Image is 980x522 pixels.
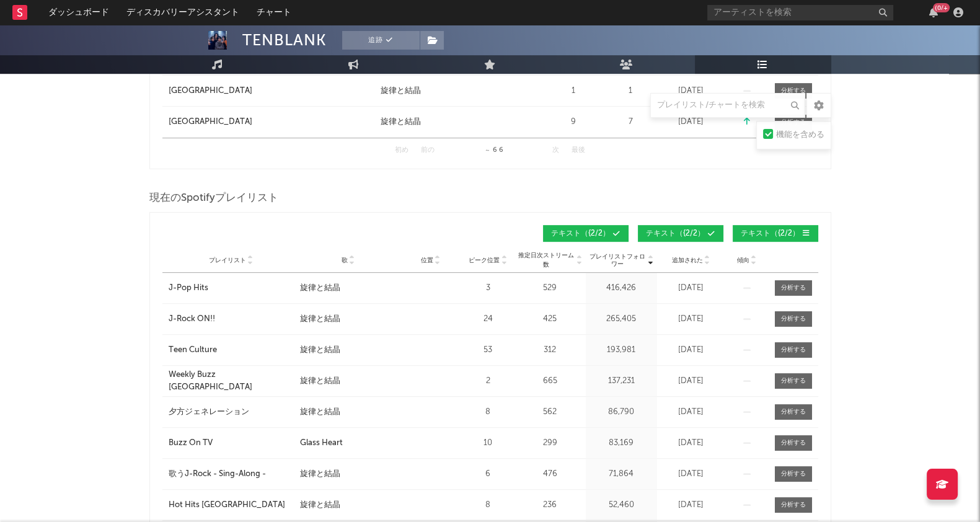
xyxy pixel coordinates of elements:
div: 旋律と結晶 [300,468,340,480]
div: [GEOGRAPHIC_DATA] [169,116,252,128]
div: 6 [465,468,511,480]
div: 旋律と結晶 [381,116,421,128]
div: 機能を含める [776,128,824,143]
a: J-Pop Hits [169,282,294,294]
div: [DATE] [660,406,722,418]
div: [DATE] [660,313,722,325]
span: 歌 [342,257,348,264]
div: 歌うJ-Rock - Sing-Along - [169,468,266,480]
div: 旋律と結晶 [381,85,421,97]
div: 299 [518,437,583,449]
div: 7 [607,116,654,128]
div: 665 [518,375,583,387]
a: 夕方ジェネレーション [169,406,294,418]
div: [DATE] [660,116,722,128]
div: 53 [465,344,511,356]
button: テキスト（{2/2） [733,225,818,242]
button: 最後 [572,147,585,154]
div: Buzz On TV [169,437,213,449]
a: Hot Hits [GEOGRAPHIC_DATA] [169,499,294,511]
div: 416,426 [589,282,654,294]
span: 推定日次ストリーム数 [518,251,575,270]
div: 6 6 [459,143,528,158]
div: 476 [518,468,583,480]
span: 追加された [672,257,703,264]
div: 旋律と結晶 [300,344,340,356]
div: 夕方ジェネレーション [169,406,249,418]
div: 旋律と結晶 [300,406,340,418]
div: Glass Heart [300,437,343,449]
div: 旋律と結晶 [300,313,340,325]
div: 52,460 [589,499,654,511]
div: TENBLANK [242,31,327,50]
div: {0/+ [933,3,950,12]
div: [DATE] [660,85,722,97]
div: [DATE] [660,375,722,387]
div: 旋律と結晶 [300,499,340,511]
span: ～ [485,148,490,153]
div: 8 [465,499,511,511]
button: テキスト（{2/2） [638,225,723,242]
div: [DATE] [660,499,722,511]
div: 1 [607,85,654,97]
div: 3 [465,282,511,294]
a: [GEOGRAPHIC_DATA] [169,116,374,128]
div: 137,231 [589,375,654,387]
a: J-Rock ON!! [169,313,294,325]
a: 歌うJ-Rock - Sing-Along - [169,468,294,480]
div: 425 [518,313,583,325]
a: 旋律と結晶 [381,85,539,97]
div: [GEOGRAPHIC_DATA] [169,85,252,97]
span: テキスト （{2/2） [646,230,705,237]
span: ピーク位置 [469,257,500,264]
div: 旋律と結晶 [300,375,340,387]
input: アーティストを検索 [707,5,893,20]
a: [GEOGRAPHIC_DATA] [169,85,374,97]
button: 次 [552,147,559,154]
a: Buzz On TV [169,437,294,449]
div: [DATE] [660,282,722,294]
div: 1 [545,85,601,97]
div: J-Rock ON!! [169,313,215,325]
a: Weekly Buzz [GEOGRAPHIC_DATA] [169,369,294,393]
span: 現在のSpotifyプレイリスト [149,191,278,206]
a: Teen Culture [169,344,294,356]
span: テキスト （{2/2） [551,230,610,237]
div: 71,864 [589,468,654,480]
button: {0/+ [929,7,938,17]
div: 86,790 [589,406,654,418]
div: 562 [518,406,583,418]
button: 追跡 [342,31,420,50]
div: 8 [465,406,511,418]
div: 9 [545,116,601,128]
div: [DATE] [660,468,722,480]
button: 初め [395,147,408,154]
span: 位置 [421,257,433,264]
input: プレイリスト/チャートを検索 [650,93,805,118]
div: 83,169 [589,437,654,449]
div: 2 [465,375,511,387]
div: J-Pop Hits [169,282,208,294]
div: 旋律と結晶 [300,282,340,294]
button: テキスト（{2/2） [543,225,629,242]
button: 前の [421,147,435,154]
span: プレイリスト [209,257,246,264]
div: 265,405 [589,313,654,325]
div: 312 [518,344,583,356]
div: 529 [518,282,583,294]
div: [DATE] [660,437,722,449]
div: Hot Hits [GEOGRAPHIC_DATA] [169,499,285,511]
div: [DATE] [660,344,722,356]
div: Teen Culture [169,344,217,356]
div: 24 [465,313,511,325]
span: プレイリストフォロワー [589,253,647,268]
span: 傾向 [737,257,749,264]
div: 10 [465,437,511,449]
a: 旋律と結晶 [381,116,539,128]
span: テキスト （{2/2） [741,230,800,237]
div: 193,981 [589,344,654,356]
div: 236 [518,499,583,511]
